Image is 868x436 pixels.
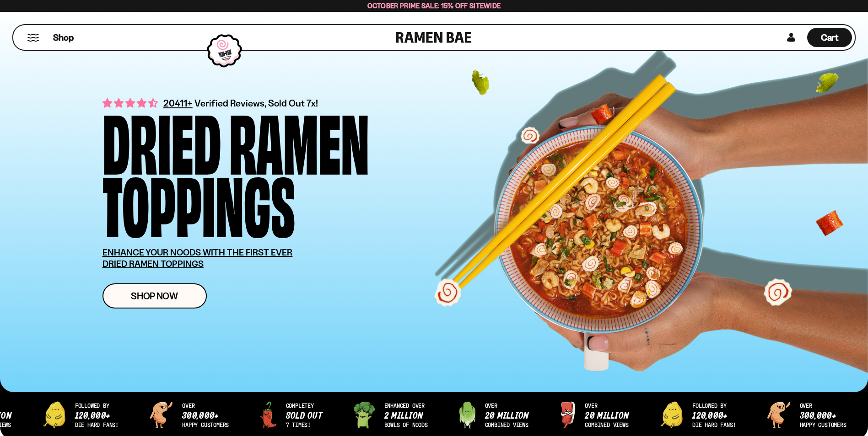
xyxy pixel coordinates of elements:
[821,32,839,43] span: Cart
[807,25,852,50] div: Cart
[27,34,39,42] button: Mobile Menu Trigger
[102,283,207,308] a: Shop Now
[53,32,74,44] span: Shop
[102,170,295,233] div: Toppings
[102,247,293,269] u: ENHANCE YOUR NOODS WITH THE FIRST EVER DRIED RAMEN TOPPINGS
[102,108,221,170] div: Dried
[229,108,369,170] div: Ramen
[131,291,178,301] span: Shop Now
[53,28,74,47] a: Shop
[367,1,501,10] span: October Prime Sale: 15% off Sitewide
